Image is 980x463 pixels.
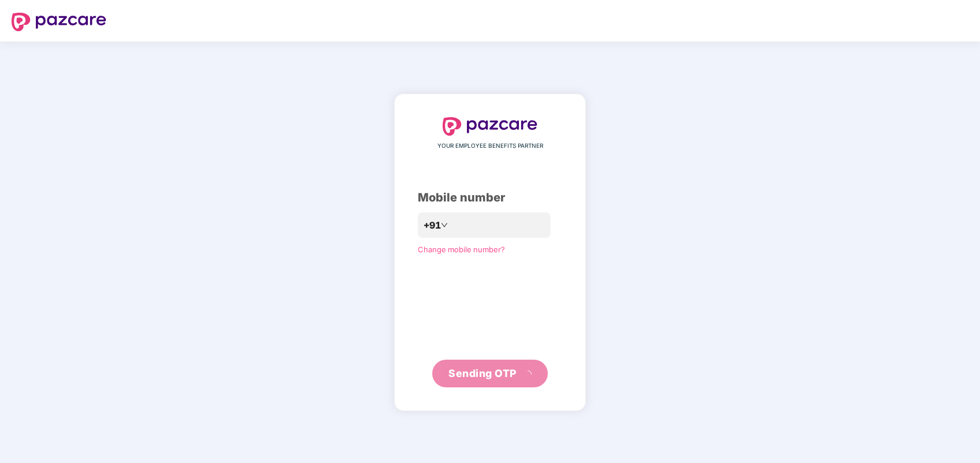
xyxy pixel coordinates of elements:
div: Mobile number [418,189,562,207]
span: down [441,222,448,229]
img: logo [12,13,106,31]
a: Change mobile number? [418,245,505,254]
img: logo [443,117,537,136]
button: Sending OTPloading [432,360,548,387]
span: +91 [424,218,441,233]
span: YOUR EMPLOYEE BENEFITS PARTNER [437,141,543,151]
